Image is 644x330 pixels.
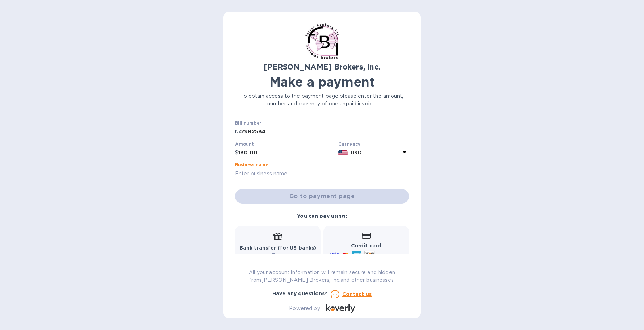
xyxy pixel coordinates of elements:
[235,163,268,167] label: Business name
[338,141,361,147] b: Currency
[342,291,372,297] u: Contact us
[297,213,347,219] b: You can pay using:
[272,291,328,296] b: Have any questions?
[351,150,361,155] b: USD
[235,128,241,135] p: №
[235,121,261,126] label: Bill number
[378,253,404,258] span: and more...
[238,147,335,158] input: 0.00
[289,305,320,312] p: Powered by
[239,252,317,259] p: Free
[351,243,381,248] b: Credit card
[264,62,380,71] b: [PERSON_NAME] Brokers, Inc.
[235,269,409,284] p: All your account information will remain secure and hidden from [PERSON_NAME] Brokers, Inc. and o...
[239,245,317,251] b: Bank transfer (for US banks)
[235,149,238,156] p: $
[241,126,409,137] input: Enter bill number
[235,74,409,89] h1: Make a payment
[235,168,409,179] input: Enter business name
[338,150,348,155] img: USD
[235,142,254,146] label: Amount
[235,92,409,108] p: To obtain access to the payment page please enter the amount, number and currency of one unpaid i...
